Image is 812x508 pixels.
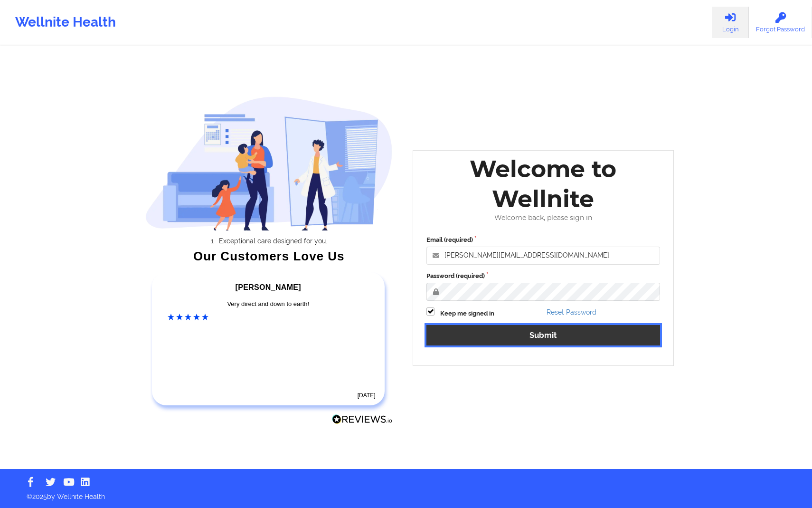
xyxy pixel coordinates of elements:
button: Submit [426,325,660,345]
a: Forgot Password [749,7,812,38]
a: Login [712,7,749,38]
time: [DATE] [358,392,376,399]
div: Our Customers Love Us [145,251,393,261]
a: Reset Password [547,308,596,316]
img: Reviews.io Logo [332,414,393,424]
div: Welcome back, please sign in [420,214,667,222]
input: Email address [426,247,660,265]
div: Very direct and down to earth! [168,299,369,309]
div: Welcome to Wellnite [420,154,667,214]
label: Keep me signed in [440,309,494,318]
span: [PERSON_NAME] [236,283,301,291]
a: Reviews.io Logo [332,414,393,427]
label: Password (required) [426,271,660,281]
li: Exceptional care designed for you. [153,237,393,245]
p: © 2025 by Wellnite Health [20,485,792,501]
img: wellnite-auth-hero_200.c722682e.png [145,96,393,230]
label: Email (required) [426,235,660,245]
